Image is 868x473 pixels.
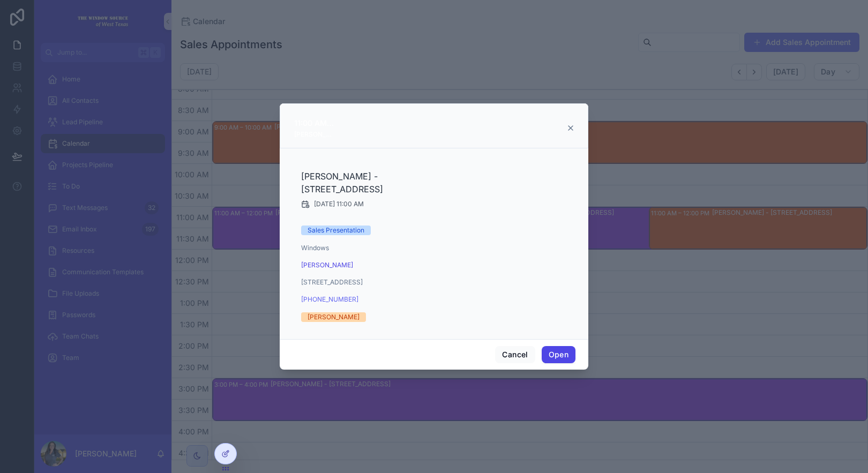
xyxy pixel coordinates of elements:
[301,244,455,252] span: Windows
[294,130,334,139] div: [PERSON_NAME] - [STREET_ADDRESS]
[301,261,353,269] a: [PERSON_NAME]
[495,346,535,363] button: Cancel
[314,200,364,208] span: [DATE] 11:00 AM
[308,226,364,235] div: Sales Presentation
[301,295,358,304] a: [PHONE_NUMBER]
[293,117,334,139] div: 11:00 AM – 12:00 PM[PERSON_NAME] - [STREET_ADDRESS]
[542,346,575,363] button: Open
[308,312,360,322] div: [PERSON_NAME]
[301,170,455,196] h2: [PERSON_NAME] - [STREET_ADDRESS]
[301,278,455,287] span: [STREET_ADDRESS]
[294,117,334,130] div: 11:00 AM – 12:00 PM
